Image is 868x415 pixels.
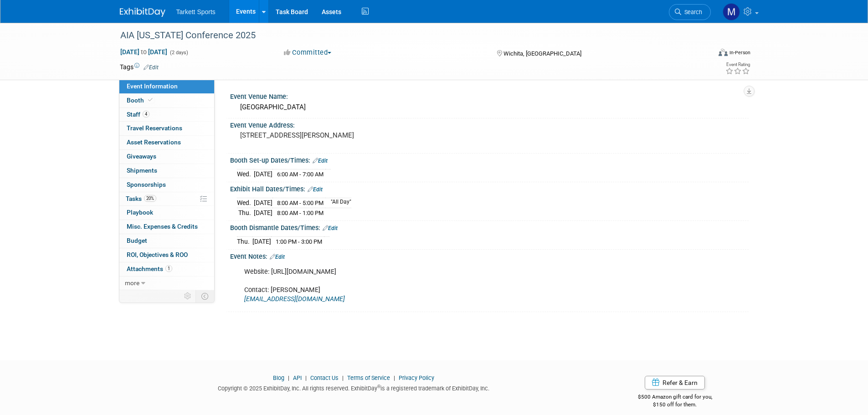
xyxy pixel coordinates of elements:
td: Wed. [237,198,254,208]
a: Sponsorships [119,178,214,192]
a: [EMAIL_ADDRESS][DOMAIN_NAME] [244,295,345,303]
a: Tasks20% [119,192,214,206]
div: Event Venue Name: [230,90,749,101]
span: Tarkett Sports [176,8,216,15]
a: Edit [270,254,285,260]
td: [DATE] [254,208,272,217]
a: Edit [323,225,338,231]
a: Edit [313,158,328,164]
div: $500 Amazon gift card for you, [601,387,749,408]
span: Search [681,9,702,15]
span: | [286,374,292,381]
a: Event Information [119,80,214,93]
img: ExhibitDay [120,8,165,17]
a: Contact Us [310,374,339,381]
a: Privacy Policy [399,374,434,381]
i: Booth reservation complete [148,97,153,102]
span: Travel Reservations [127,124,182,132]
td: Wed. [237,169,254,179]
td: Tags [120,62,159,72]
a: Edit [144,64,159,71]
span: 6:00 AM - 7:00 AM [277,171,324,178]
img: Mathieu Martel [723,3,740,20]
span: Tasks [126,195,156,202]
a: Edit [308,186,323,193]
a: more [119,277,214,290]
td: Personalize Event Tab Strip [180,290,196,302]
span: to [139,48,148,56]
a: Blog [273,374,284,381]
a: Booth [119,94,214,108]
td: [DATE] [254,198,272,208]
span: 20% [144,195,156,202]
span: (2 days) [169,50,188,56]
a: Refer & Earn [645,376,705,389]
td: [DATE] [254,169,272,179]
span: Asset Reservations [127,138,181,146]
div: $150 off for them. [601,401,749,409]
a: Shipments [119,164,214,178]
div: Copyright © 2025 ExhibitDay, Inc. All rights reserved. ExhibitDay is a registered trademark of Ex... [120,382,588,393]
span: Giveaways [127,153,156,160]
a: Playbook [119,206,214,220]
div: Booth Set-up Dates/Times: [230,154,749,165]
div: Event Venue Address: [230,118,749,130]
div: Exhibit Hall Dates/Times: [230,182,749,194]
span: Wichita, [GEOGRAPHIC_DATA] [503,50,581,57]
span: 1 [165,265,172,272]
span: Booth [127,97,154,104]
a: ROI, Objectives & ROO [119,248,214,262]
td: Thu. [237,236,252,246]
a: API [293,374,302,381]
span: | [340,374,346,381]
div: Event Format [657,47,751,61]
span: 4 [143,111,149,118]
a: Search [669,4,711,20]
a: Attachments1 [119,262,214,276]
span: | [303,374,309,381]
span: [DATE] [DATE] [120,48,168,56]
span: 8:00 AM - 5:00 PM [277,200,324,206]
span: Budget [127,237,147,244]
td: [DATE] [252,236,271,246]
div: Event Notes: [230,250,749,261]
td: Toggle Event Tabs [195,290,214,302]
a: Budget [119,234,214,248]
span: | [391,374,397,381]
span: Sponsorships [127,181,166,188]
span: Playbook [127,209,153,216]
a: Terms of Service [347,374,390,381]
span: Misc. Expenses & Credits [127,223,198,230]
span: Shipments [127,167,157,174]
img: Format-Inperson.png [719,49,728,56]
span: 1:00 PM - 3:00 PM [276,238,322,245]
div: [GEOGRAPHIC_DATA] [237,100,742,114]
a: Asset Reservations [119,136,214,149]
a: Giveaways [119,150,214,164]
td: "All Day" [325,198,351,208]
a: Staff4 [119,108,214,122]
span: Attachments [127,265,172,272]
span: Event Information [127,82,178,90]
div: Booth Dismantle Dates/Times: [230,221,749,233]
span: Staff [127,111,149,118]
div: AIA [US_STATE] Conference 2025 [117,27,697,44]
a: Misc. Expenses & Credits [119,220,214,234]
a: Travel Reservations [119,122,214,135]
td: Thu. [237,208,254,217]
span: 8:00 AM - 1:00 PM [277,210,324,216]
pre: [STREET_ADDRESS][PERSON_NAME] [240,131,436,139]
button: Committed [281,48,335,57]
sup: ® [377,384,380,389]
div: In-Person [729,49,750,56]
span: more [125,279,139,287]
div: Event Rating [725,62,750,67]
span: ROI, Objectives & ROO [127,251,188,258]
div: Website: [URL][DOMAIN_NAME] Contact: [PERSON_NAME] [238,263,648,308]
